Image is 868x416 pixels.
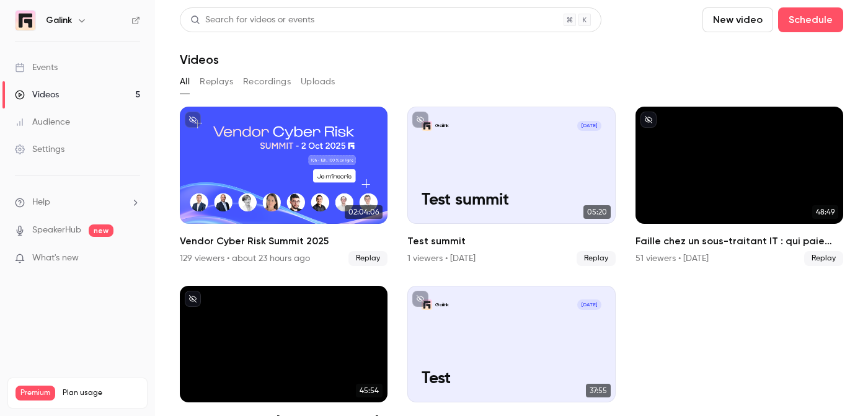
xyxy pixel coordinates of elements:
[32,224,81,237] a: SpeakerHub
[407,252,476,265] div: 1 viewers • [DATE]
[407,234,615,249] h2: Test summit
[15,61,58,74] div: Events
[635,234,843,249] h2: Faille chez un sous-traitant IT : qui paie l’addition ?
[348,251,387,266] span: Replay
[635,107,843,266] li: Faille chez un sous-traitant IT : qui paie l’addition ?
[345,205,383,219] span: 02:04:06
[180,7,843,409] section: Videos
[435,122,449,129] p: Galink
[435,301,449,308] p: Galink
[778,7,843,32] button: Schedule
[583,205,611,219] span: 05:20
[15,11,35,30] img: Galink
[180,107,387,266] a: 02:04:06Vendor Cyber Risk Summit 2025129 viewers • about 23 hours agoReplay
[32,196,50,209] span: Help
[422,370,601,388] p: Test
[422,191,601,210] p: Test summit
[301,72,335,92] button: Uploads
[185,112,201,128] button: unpublished
[46,14,72,27] h6: Galink
[407,107,615,266] a: Test summitGalink[DATE]Test summit05:20Test summit1 viewers • [DATE]Replay
[412,112,428,128] button: unpublished
[190,14,314,27] div: Search for videos or events
[243,72,291,92] button: Recordings
[180,72,190,92] button: All
[15,89,59,101] div: Videos
[180,52,219,67] h1: Videos
[577,299,602,310] span: [DATE]
[15,386,55,401] span: Premium
[702,7,773,32] button: New video
[356,384,383,397] span: 45:54
[635,252,709,265] div: 51 viewers • [DATE]
[15,116,70,128] div: Audience
[32,252,79,265] span: What's new
[180,234,387,249] h2: Vendor Cyber Risk Summit 2025
[180,107,387,266] li: Vendor Cyber Risk Summit 2025
[812,205,838,219] span: 48:49
[15,196,140,209] li: help-dropdown-opener
[180,252,310,265] div: 129 viewers • about 23 hours ago
[577,121,602,131] span: [DATE]
[635,107,843,266] a: 48:49Faille chez un sous-traitant IT : qui paie l’addition ?51 viewers • [DATE]Replay
[89,224,113,237] span: new
[63,388,139,398] span: Plan usage
[407,107,615,266] li: Test summit
[640,112,657,128] button: unpublished
[200,72,233,92] button: Replays
[586,384,611,397] span: 37:55
[185,291,201,307] button: unpublished
[577,251,616,266] span: Replay
[15,143,64,156] div: Settings
[412,291,428,307] button: unpublished
[804,251,843,266] span: Replay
